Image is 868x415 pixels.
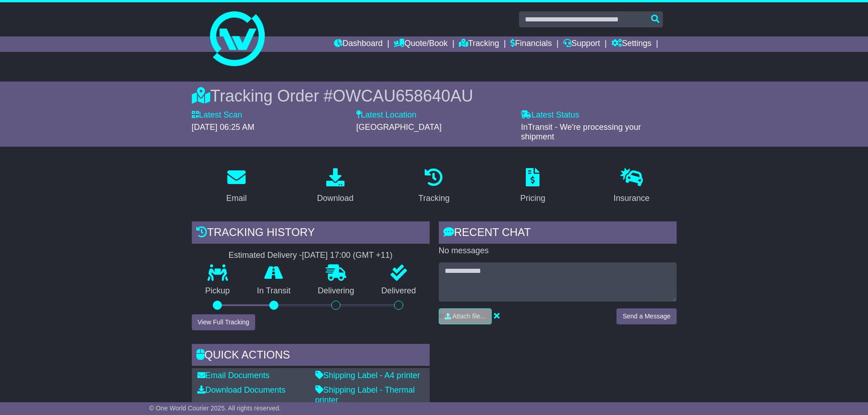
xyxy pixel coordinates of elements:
span: © One World Courier 2025. All rights reserved. [149,405,281,412]
div: Download [317,192,354,205]
label: Latest Status [521,110,579,120]
a: Shipping Label - Thermal printer [315,385,415,405]
p: No messages [439,246,677,256]
a: Support [563,36,600,52]
a: Download Documents [197,385,286,395]
div: Insurance [614,192,650,205]
button: View Full Tracking [192,314,255,330]
a: Dashboard [334,36,383,52]
a: Financials [510,36,552,52]
a: Tracking [459,36,499,52]
span: [DATE] 06:25 AM [192,123,255,132]
div: Estimated Delivery - [192,251,430,261]
a: Pricing [514,165,551,208]
div: Email [226,192,247,205]
div: [DATE] 17:00 (GMT +11) [302,251,393,261]
p: Delivering [304,286,368,296]
span: OWCAU658640AU [333,87,473,105]
a: Settings [611,36,652,52]
div: Tracking Order # [192,86,677,106]
button: Send a Message [616,308,676,324]
div: Pricing [520,192,545,205]
a: Insurance [608,165,656,208]
p: In Transit [243,286,304,296]
div: RECENT CHAT [439,221,677,246]
a: Download [311,165,360,208]
p: Pickup [192,286,244,296]
p: Delivered [368,286,430,296]
span: [GEOGRAPHIC_DATA] [356,123,442,132]
div: Tracking history [192,221,430,246]
span: InTransit - We're processing your shipment [521,123,641,142]
label: Latest Scan [192,110,242,120]
a: Tracking [412,165,455,208]
a: Quote/Book [394,36,447,52]
a: Shipping Label - A4 printer [315,371,420,380]
div: Tracking [418,192,449,205]
div: Quick Actions [192,344,430,369]
label: Latest Location [356,110,416,120]
a: Email [220,165,252,208]
a: Email Documents [197,371,270,380]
